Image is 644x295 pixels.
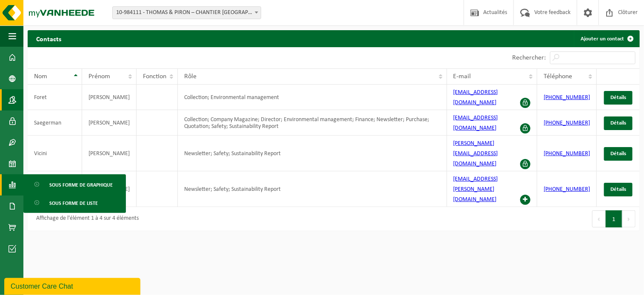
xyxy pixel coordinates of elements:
a: Ajouter un contact [574,30,639,47]
span: Sous forme de liste [49,195,98,211]
a: [PHONE_NUMBER] [544,120,590,126]
span: Détails [610,120,626,126]
td: Vicini [28,136,82,171]
a: Détails [604,183,633,196]
a: [PHONE_NUMBER] [544,186,590,193]
span: 10-984111 - THOMAS & PIRON – CHANTIER LOUVAIN-LA-NEUVE LLNCISE2 - OTTIGNIES-LOUVAIN-LA-NEUVE [113,7,261,19]
a: Détails [604,147,633,161]
td: [PERSON_NAME] [82,110,137,136]
a: Détails [604,116,633,130]
td: [PERSON_NAME] [82,85,137,110]
a: [PHONE_NUMBER] [544,94,590,101]
span: Sous forme de graphique [49,177,113,193]
a: [EMAIL_ADDRESS][DOMAIN_NAME] [453,89,498,106]
span: Nom [34,73,47,80]
a: Sous forme de graphique [26,176,124,193]
td: Newsletter; Safety; Sustainability Report [178,171,447,207]
button: 1 [606,210,622,227]
span: Détails [610,151,626,156]
div: Affichage de l'élément 1 à 4 sur 4 éléments [32,211,139,227]
a: [PERSON_NAME][EMAIL_ADDRESS][DOMAIN_NAME] [453,140,498,167]
td: Saegerman [28,110,82,136]
td: [PERSON_NAME] [82,171,137,207]
a: Détails [604,91,633,105]
td: Collection; Environmental management [178,85,447,110]
span: Détails [610,187,626,192]
button: Previous [592,210,606,227]
td: Foret [28,85,82,110]
button: Next [622,210,635,227]
td: Collection; Company Magazine; Director; Environmental management; Finance; Newsletter; Purchase; ... [178,110,447,136]
a: [PHONE_NUMBER] [544,150,590,157]
span: 10-984111 - THOMAS & PIRON – CHANTIER LOUVAIN-LA-NEUVE LLNCISE2 - OTTIGNIES-LOUVAIN-LA-NEUVE [112,6,261,19]
td: Newsletter; Safety; Sustainability Report [178,136,447,171]
span: Détails [610,95,626,100]
span: Prénom [88,73,110,80]
a: [EMAIL_ADDRESS][DOMAIN_NAME] [453,115,498,131]
td: [PERSON_NAME] [28,171,82,207]
label: Rechercher: [512,55,546,62]
span: Fonction [143,73,166,80]
h2: Contacts [28,30,70,47]
td: [PERSON_NAME] [82,136,137,171]
span: E-mail [453,73,471,80]
iframe: chat widget [4,276,142,295]
a: [EMAIL_ADDRESS][PERSON_NAME][DOMAIN_NAME] [453,176,498,203]
span: Téléphone [544,73,572,80]
span: Rôle [184,73,197,80]
a: Sous forme de liste [26,195,124,211]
